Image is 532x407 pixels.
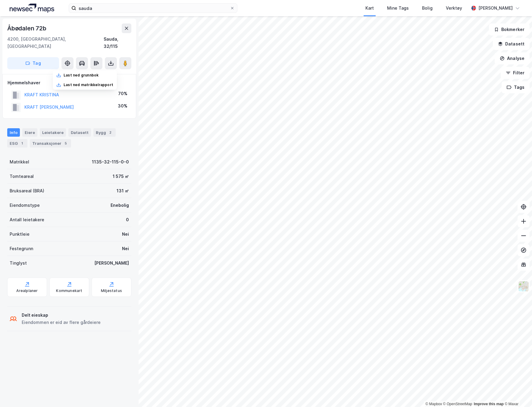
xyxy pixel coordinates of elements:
[7,139,27,148] div: ESG
[387,5,409,12] div: Mine Tags
[518,281,529,292] img: Z
[63,140,69,146] div: 5
[8,79,131,86] div: Hjemmelshaver
[30,139,71,148] div: Transaksjoner
[118,102,127,110] div: 30%
[64,82,113,87] div: Last ned matrikkelrapport
[76,4,230,13] input: Søk på adresse, matrikkel, gårdeiere, leietakere eller personer
[501,67,530,79] button: Filter
[478,5,513,12] div: [PERSON_NAME]
[10,216,44,223] div: Antall leietakere
[104,36,131,50] div: Sauda, 32/115
[10,245,33,252] div: Festegrunn
[7,36,104,50] div: 4200, [GEOGRAPHIC_DATA], [GEOGRAPHIC_DATA]
[10,158,29,166] div: Matrikkel
[16,288,38,293] div: Arealplaner
[122,231,129,238] div: Nei
[10,187,44,194] div: Bruksareal (BRA)
[502,378,532,407] div: Kontrollprogram for chat
[10,231,30,238] div: Punktleie
[489,23,530,36] button: Bokmerker
[502,378,532,407] iframe: Chat Widget
[22,319,101,326] div: Eiendommen er eid av flere gårdeiere
[64,73,99,78] div: Last ned grunnbok
[56,288,82,293] div: Kommunekart
[425,402,442,406] a: Mapbox
[101,288,122,293] div: Miljøstatus
[474,402,504,406] a: Improve this map
[126,216,129,223] div: 0
[502,81,530,93] button: Tags
[111,202,129,209] div: Enebolig
[10,4,54,13] img: logo.a4113a55bc3d86da70a041830d287a7e.svg
[422,5,433,12] div: Bolig
[10,202,40,209] div: Eiendomstype
[122,245,129,252] div: Nei
[10,173,34,180] div: Tomteareal
[10,259,27,267] div: Tinglyst
[493,38,530,50] button: Datasett
[7,23,48,33] div: Åbødalen 72b
[68,128,91,137] div: Datasett
[118,90,127,97] div: 70%
[94,259,129,267] div: [PERSON_NAME]
[19,140,25,146] div: 1
[93,128,116,137] div: Bygg
[113,173,129,180] div: 1 575 ㎡
[495,52,530,64] button: Analyse
[107,129,113,135] div: 2
[365,5,374,12] div: Kart
[7,128,20,137] div: Info
[40,128,66,137] div: Leietakere
[117,187,129,194] div: 131 ㎡
[22,128,37,137] div: Eiere
[446,5,462,12] div: Verktøy
[22,312,101,319] div: Delt eieskap
[92,158,129,166] div: 1135-32-115-0-0
[7,57,59,69] button: Tag
[443,402,472,406] a: OpenStreetMap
